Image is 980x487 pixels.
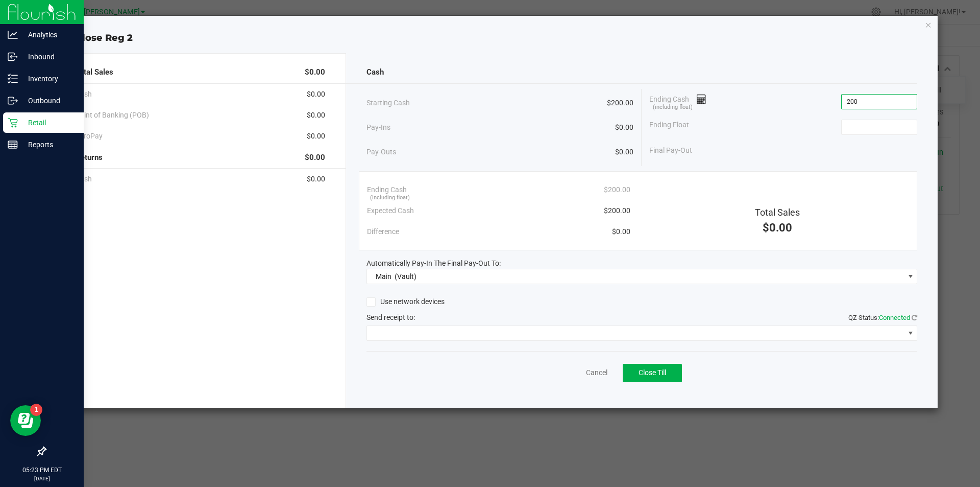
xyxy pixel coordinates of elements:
[623,364,682,382] button: Close Till
[307,89,325,100] span: $0.00
[8,74,18,84] inline-svg: Inventory
[366,259,501,267] span: Automatically Pay-In The Final Pay-Out To:
[639,368,666,377] span: Close Till
[586,367,607,378] a: Cancel
[367,205,414,216] span: Expected Cash
[395,272,416,281] span: (Vault)
[8,52,18,62] inline-svg: Inbound
[18,73,79,85] p: Inventory
[755,207,800,218] span: Total Sales
[366,147,396,157] span: Pay-Outs
[366,296,445,307] label: Use network devices
[18,29,79,41] p: Analytics
[307,110,325,121] span: $0.00
[5,475,79,482] p: [DATE]
[18,138,79,151] p: Reports
[366,313,415,321] span: Send receipt to:
[18,95,79,107] p: Outbound
[376,272,391,281] span: Main
[18,51,79,63] p: Inbound
[5,466,79,475] p: 05:23 PM EDT
[370,194,410,202] span: (including float)
[649,145,692,156] span: Final Pay-Out
[763,221,792,234] span: $0.00
[18,117,79,129] p: Retail
[879,314,910,321] span: Connected
[8,140,18,150] inline-svg: Reports
[307,131,325,142] span: $0.00
[10,405,41,436] iframe: Resource center
[649,94,706,109] span: Ending Cash
[307,174,325,184] span: $0.00
[607,98,633,108] span: $200.00
[848,314,917,321] span: QZ Status:
[653,103,693,112] span: (including float)
[8,30,18,40] inline-svg: Analytics
[612,226,630,237] span: $0.00
[366,66,384,78] span: Cash
[76,110,149,121] span: Point of Banking (POB)
[76,66,113,78] span: Total Sales
[76,131,103,142] span: AeroPay
[366,98,410,108] span: Starting Cash
[50,31,938,45] div: Close Reg 2
[30,404,42,416] iframe: Resource center unread badge
[615,122,633,133] span: $0.00
[76,147,325,169] div: Returns
[305,66,325,78] span: $0.00
[649,120,689,135] span: Ending Float
[367,226,399,237] span: Difference
[367,184,407,195] span: Ending Cash
[604,184,630,195] span: $200.00
[604,205,630,216] span: $200.00
[305,152,325,164] span: $0.00
[615,147,633,157] span: $0.00
[366,122,390,133] span: Pay-Ins
[8,96,18,106] inline-svg: Outbound
[8,118,18,128] inline-svg: Retail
